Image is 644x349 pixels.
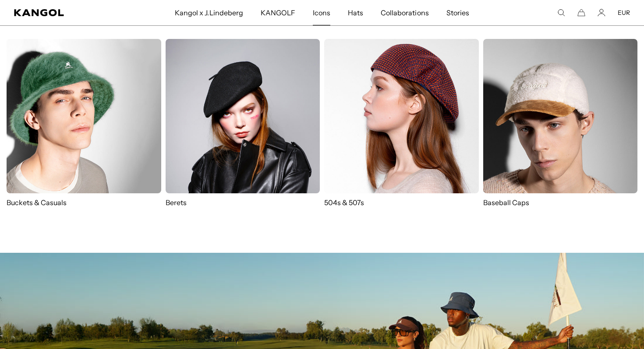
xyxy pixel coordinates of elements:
[7,39,161,207] a: Buckets & Casuals
[557,9,565,17] summary: Search here
[324,39,479,207] a: 504s & 507s
[14,9,115,16] a: Kangol
[166,198,320,207] p: Berets
[483,198,638,207] p: Baseball Caps
[598,9,605,17] a: Account
[166,39,320,207] a: Berets
[7,198,161,207] p: Buckets & Casuals
[577,9,585,17] button: Cart
[324,198,479,207] p: 504s & 507s
[618,9,630,17] button: EUR
[483,39,638,216] a: Baseball Caps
